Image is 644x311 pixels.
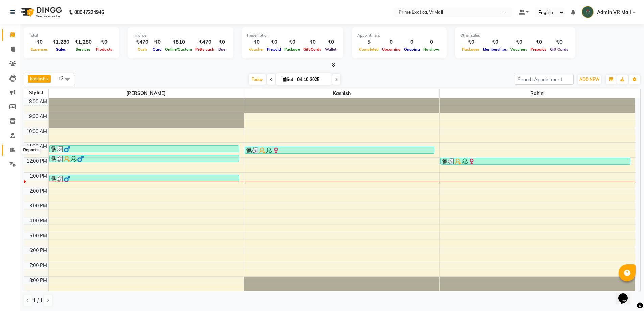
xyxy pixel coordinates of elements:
[509,47,529,52] span: Vouchers
[74,47,92,52] span: Services
[216,38,228,46] div: ₹0
[402,38,422,46] div: 0
[74,3,104,22] b: 08047224946
[402,47,422,52] span: Ongoing
[24,89,48,96] div: Stylist
[441,158,630,164] div: [PERSON_NAME], TK04, 12:00 PM-12:30 PM, Hair (Girl) - Wash & Blowdry
[302,38,323,46] div: ₹0
[265,47,283,52] span: Prepaid
[440,89,635,98] span: Rohini
[249,74,266,85] span: Today
[515,74,574,85] input: Search Appointment
[481,38,509,46] div: ₹0
[548,38,570,46] div: ₹0
[46,76,49,81] a: x
[380,47,402,52] span: Upcoming
[244,89,439,98] span: kashish
[194,47,216,52] span: Petty cash
[25,158,48,165] div: 12:00 PM
[579,77,599,82] span: ADD NEW
[25,143,48,150] div: 11:00 AM
[21,146,40,154] div: Reports
[509,38,529,46] div: ₹0
[50,146,239,152] div: arjun, TK01, 11:10 AM-11:40 AM, Hair (Boy) - Hair Cut + Wash + Style
[460,32,570,38] div: Other sales
[33,297,43,304] span: 1 / 1
[247,47,265,52] span: Voucher
[29,47,50,52] span: Expenses
[54,47,68,52] span: Sales
[58,75,69,81] span: +2
[582,6,594,18] img: Admin VR Mall
[136,47,149,52] span: Cash
[283,38,302,46] div: ₹0
[28,247,48,254] div: 6:00 PM
[50,175,239,182] div: Akshay, TK05, 01:10 PM-01:40 PM, Hair (Girl) - Hair Cut + Wash + Style
[28,277,48,284] div: 8:00 PM
[29,38,50,46] div: ₹0
[194,38,216,46] div: ₹470
[247,38,265,46] div: ₹0
[422,38,441,46] div: 0
[529,38,548,46] div: ₹0
[151,47,163,52] span: Card
[28,232,48,239] div: 5:00 PM
[151,38,163,46] div: ₹0
[28,113,48,120] div: 9:00 AM
[357,47,380,52] span: Completed
[28,98,48,105] div: 8:00 AM
[163,38,194,46] div: ₹810
[94,38,114,46] div: ₹0
[281,77,295,82] span: Sat
[217,47,227,52] span: Due
[323,38,338,46] div: ₹0
[597,9,631,16] span: Admin VR Mall
[578,75,601,84] button: ADD NEW
[245,147,434,153] div: [PERSON_NAME], TK02, 11:15 AM-11:45 AM, Hair (Girl) - Wash & Blowdry
[50,155,239,162] div: Amit, TK03, 11:50 AM-12:20 PM, Hair (Boy) - Hair Cut + Wash + Style
[28,187,48,195] div: 2:00 PM
[25,128,48,135] div: 10:00 AM
[49,89,244,98] span: [PERSON_NAME]
[133,38,151,46] div: ₹470
[28,217,48,224] div: 4:00 PM
[30,76,46,81] span: kashish
[548,47,570,52] span: Gift Cards
[28,262,48,269] div: 7:00 PM
[380,38,402,46] div: 0
[616,284,637,304] iframe: chat widget
[357,38,380,46] div: 5
[265,38,283,46] div: ₹0
[29,32,114,38] div: Total
[28,173,48,180] div: 1:00 PM
[28,202,48,209] div: 3:00 PM
[422,47,441,52] span: No show
[529,47,548,52] span: Prepaids
[247,32,338,38] div: Redemption
[302,47,323,52] span: Gift Cards
[50,38,72,46] div: ₹1,280
[460,47,481,52] span: Packages
[17,3,64,22] img: logo
[133,32,228,38] div: Finance
[357,32,441,38] div: Appointment
[94,47,114,52] span: Products
[163,47,194,52] span: Online/Custom
[323,47,338,52] span: Wallet
[295,74,329,85] input: 2025-10-04
[481,47,509,52] span: Memberships
[72,38,94,46] div: ₹1,280
[283,47,302,52] span: Package
[460,38,481,46] div: ₹0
